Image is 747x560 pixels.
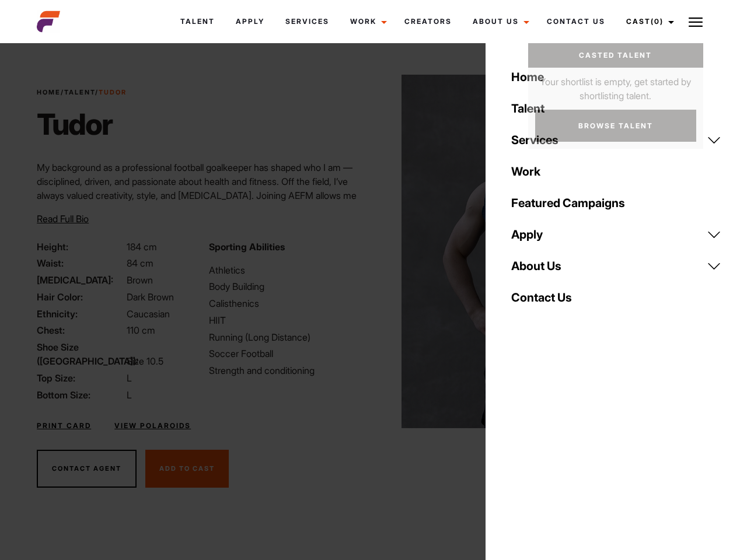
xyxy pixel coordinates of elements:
[504,282,728,313] a: Contact Us
[37,290,124,304] span: Hair Color:
[127,308,170,320] span: Caucasian
[127,355,163,367] span: Size 10.5
[504,187,728,219] a: Featured Campaigns
[37,213,89,225] span: Read Full Bio
[127,291,174,303] span: Dark Brown
[528,43,703,68] a: Casted Talent
[616,6,681,37] a: Cast(0)
[127,324,155,336] span: 110 cm
[689,15,703,29] img: Burger icon
[159,464,215,473] span: Add To Cast
[209,346,366,360] li: Soccer Football
[37,371,124,385] span: Top Size:
[209,263,366,277] li: Athletics
[127,274,153,286] span: Brown
[127,241,157,253] span: 184 cm
[340,6,394,37] a: Work
[394,6,462,37] a: Creators
[37,240,124,254] span: Height:
[37,160,366,230] p: My background as a professional football goalkeeper has shaped who I am — disciplined, driven, an...
[145,450,229,488] button: Add To Cast
[37,10,60,33] img: cropped-aefm-brand-fav-22-square.png
[37,212,89,226] button: Read Full Bio
[37,107,127,142] h1: Tudor
[528,68,703,103] p: Your shortlist is empty, get started by shortlisting talent.
[99,88,127,96] strong: Tudor
[504,93,728,124] a: Talent
[37,340,124,368] span: Shoe Size ([GEOGRAPHIC_DATA]):
[651,17,664,26] span: (0)
[209,363,366,377] li: Strength and conditioning
[209,330,366,344] li: Running (Long Distance)
[37,256,124,270] span: Waist:
[37,87,127,97] span: / /
[37,307,124,321] span: Ethnicity:
[504,156,728,187] a: Work
[37,323,124,337] span: Chest:
[209,279,366,293] li: Body Building
[64,88,95,96] a: Talent
[462,6,536,37] a: About Us
[504,250,728,282] a: About Us
[127,372,132,384] span: L
[37,88,61,96] a: Home
[209,313,366,327] li: HIIT
[225,6,275,37] a: Apply
[37,421,91,431] a: Print Card
[37,450,137,488] button: Contact Agent
[536,6,616,37] a: Contact Us
[209,296,366,310] li: Calisthenics
[275,6,340,37] a: Services
[127,257,153,269] span: 84 cm
[535,110,696,142] a: Browse Talent
[504,219,728,250] a: Apply
[127,389,132,401] span: L
[504,124,728,156] a: Services
[209,241,285,253] strong: Sporting Abilities
[170,6,225,37] a: Talent
[37,273,124,287] span: [MEDICAL_DATA]:
[37,388,124,402] span: Bottom Size:
[504,61,728,93] a: Home
[114,421,191,431] a: View Polaroids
